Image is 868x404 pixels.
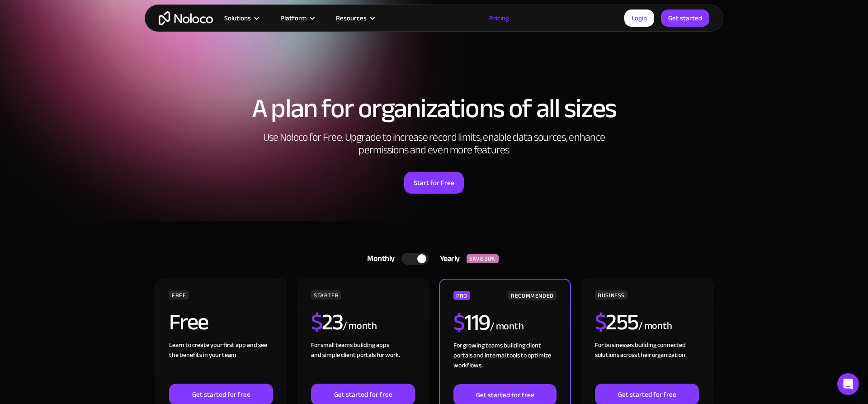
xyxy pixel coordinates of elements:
[595,340,699,384] div: For businesses building connected solutions across their organization. ‍
[453,301,465,344] span: $
[311,340,415,384] div: For small teams building apps and simple client portals for work. ‍
[453,291,470,300] div: PRO
[224,12,251,24] div: Solutions
[336,12,367,24] div: Resources
[280,12,307,24] div: Platform
[311,301,322,343] span: $
[661,10,709,27] a: Get started
[595,311,638,333] h2: 255
[508,291,557,300] div: RECOMMENDED
[356,252,401,266] div: Monthly
[269,12,325,24] div: Platform
[253,131,615,157] h2: Use Noloco for Free. Upgrade to increase record limits, enable data sources, enhance permissions ...
[159,11,213,25] a: home
[453,311,490,334] h2: 119
[595,290,627,299] div: BUSINESS
[429,252,467,266] div: Yearly
[490,319,524,334] div: / month
[154,95,714,122] h1: A plan for organizations of all sizes
[311,290,341,299] div: STARTER
[478,12,520,24] a: Pricing
[169,311,208,333] h2: Free
[343,319,377,333] div: / month
[311,311,343,333] h2: 23
[837,373,859,395] div: Open Intercom Messenger
[595,301,606,343] span: $
[404,172,464,194] a: Start for Free
[325,12,385,24] div: Resources
[453,341,557,384] div: For growing teams building client portals and internal tools to optimize workflows.
[467,254,499,263] div: SAVE 20%
[169,290,189,299] div: FREE
[638,319,672,333] div: / month
[624,10,654,27] a: Login
[169,340,273,384] div: Learn to create your first app and see the benefits in your team ‍
[213,12,269,24] div: Solutions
